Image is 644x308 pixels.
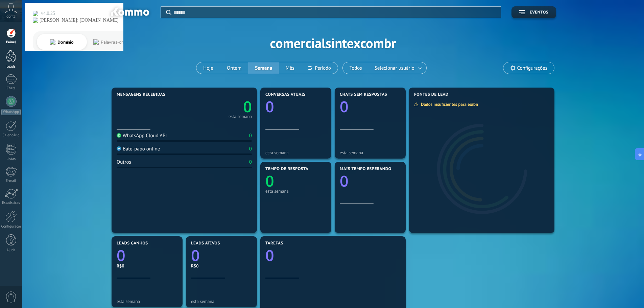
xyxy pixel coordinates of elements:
[191,241,220,246] span: Leads ativos
[1,65,21,69] div: Leads
[191,245,252,266] a: 0
[340,171,349,191] text: 0
[1,248,21,253] div: Ajuda
[265,189,326,194] div: esta semana
[117,241,148,246] span: Leads ganhos
[530,10,548,15] span: Eventos
[117,245,125,266] text: 0
[340,92,387,97] span: Chats sem respostas
[117,299,177,304] div: esta semana
[117,146,121,151] img: Bate-papo online
[220,62,248,74] button: Ontem
[191,245,200,266] text: 0
[117,133,167,139] div: WhatsApp Cloud API
[117,146,160,152] div: Bate-papo online
[265,241,283,246] span: Tarefas
[340,150,401,155] div: esta semana
[79,40,109,44] div: Palavras-chave
[517,65,547,71] span: Configurações
[265,245,274,266] text: 0
[340,167,391,171] span: Mais tempo esperando
[265,245,401,266] a: 0
[35,40,52,44] div: Domínio
[414,101,483,107] div: Dados insuficientes para exibir
[117,245,177,266] a: 0
[340,96,349,117] text: 0
[117,92,165,97] span: Mensagens recebidas
[229,115,252,118] div: esta semana
[1,179,21,183] div: E-mail
[265,150,326,155] div: esta semana
[279,62,301,74] button: Mês
[1,86,21,91] div: Chats
[1,40,21,45] div: Painel
[184,96,252,117] a: 0
[117,263,177,269] div: R$0
[343,62,369,74] button: Todos
[301,62,338,74] button: Período
[71,39,77,45] img: tab_keywords_by_traffic_grey.svg
[28,39,33,45] img: tab_domain_overview_orange.svg
[191,299,252,304] div: esta semana
[249,146,252,152] div: 0
[265,92,306,97] span: Conversas atuais
[11,11,16,16] img: logo_orange.svg
[248,62,279,74] button: Semana
[265,96,274,117] text: 0
[1,201,21,205] div: Estatísticas
[117,133,121,138] img: WhatsApp Cloud API
[11,18,16,23] img: website_grey.svg
[191,263,252,269] div: R$0
[243,96,252,117] text: 0
[6,15,16,19] span: Conta
[265,171,274,191] text: 0
[373,64,416,73] span: Selecionar usuário
[1,224,21,229] div: Configurações
[18,18,97,23] div: [PERSON_NAME]: [DOMAIN_NAME]
[265,167,308,171] span: Tempo de resposta
[249,159,252,165] div: 0
[511,6,556,18] button: Eventos
[414,92,449,97] span: Fontes de lead
[19,11,33,16] div: v 4.0.25
[117,159,131,165] div: Outros
[249,133,252,139] div: 0
[196,62,220,74] button: Hoje
[1,157,21,161] div: Listas
[369,62,426,74] button: Selecionar usuário
[1,109,21,115] div: WhatsApp
[1,133,21,138] div: Calendário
